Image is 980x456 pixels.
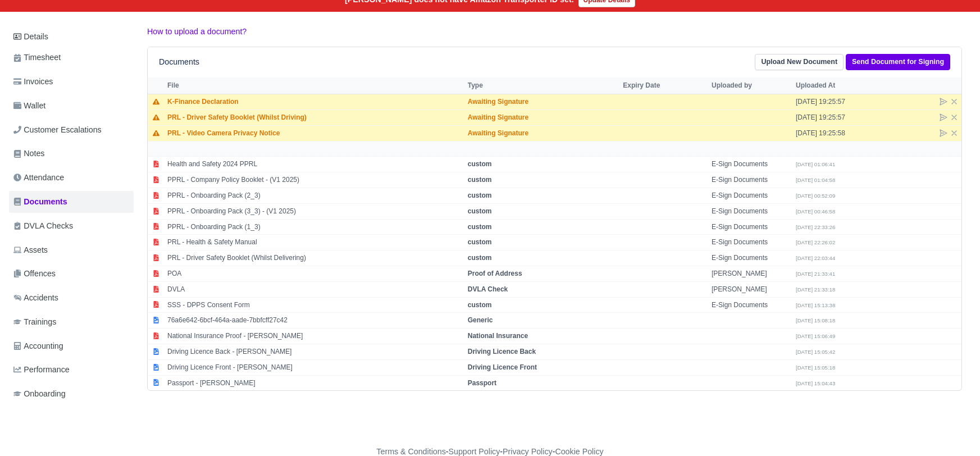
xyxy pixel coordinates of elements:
td: E-Sign Documents [709,219,793,235]
td: Driving Licence Back - [PERSON_NAME] [165,344,465,360]
td: [PERSON_NAME] [709,266,793,282]
a: Privacy Policy [503,447,553,456]
strong: Generic [468,316,493,324]
a: Notes [9,143,134,165]
small: [DATE] 15:13:38 [796,302,835,308]
a: Cookie Policy [555,447,603,456]
span: Trainings [13,316,56,329]
a: How to upload a document? [147,27,247,36]
a: Performance [9,359,134,381]
strong: custom [468,223,492,231]
td: E-Sign Documents [709,157,793,172]
small: [DATE] 22:03:44 [796,255,835,261]
span: DVLA Checks [13,220,73,232]
small: [DATE] 01:04:58 [796,177,835,183]
small: [DATE] 00:46:58 [796,208,835,215]
small: [DATE] 15:05:42 [796,349,835,355]
a: Invoices [9,71,134,93]
span: Performance [13,363,70,376]
strong: DVLA Check [468,285,508,293]
a: Wallet [9,95,134,117]
td: PRL - Driver Safety Booklet (Whilst Driving) [165,110,465,126]
a: Details [9,26,134,47]
strong: custom [468,238,492,246]
td: PRL - Health & Safety Manual [165,235,465,250]
td: Awaiting Signature [465,110,621,126]
td: PPRL - Onboarding Pack (3_3) - (V1 2025) [165,203,465,219]
td: Driving Licence Front - [PERSON_NAME] [165,359,465,375]
td: E-Sign Documents [709,188,793,204]
strong: custom [468,176,492,184]
span: Invoices [13,75,53,88]
td: Awaiting Signature [465,125,621,141]
td: Passport - [PERSON_NAME] [165,375,465,390]
span: Wallet [13,99,45,112]
td: E-Sign Documents [709,297,793,313]
small: [DATE] 15:04:43 [796,380,835,386]
a: Terms & Conditions [376,447,445,456]
a: Accidents [9,287,134,309]
strong: custom [468,254,492,262]
span: Attendance [13,171,64,184]
td: Awaiting Signature [465,94,621,110]
td: [PERSON_NAME] [709,281,793,297]
td: [DATE] 19:25:57 [793,94,877,110]
td: POA [165,266,465,282]
a: Attendance [9,167,134,189]
span: Timesheet [13,51,61,64]
strong: Driving Licence Front [468,363,537,371]
span: Documents [13,195,67,208]
td: PPRL - Onboarding Pack (1_3) [165,219,465,235]
td: PRL - Video Camera Privacy Notice [165,125,465,141]
strong: custom [468,301,492,309]
td: E-Sign Documents [709,235,793,250]
small: [DATE] 21:33:41 [796,271,835,277]
td: SSS - DPPS Consent Form [165,297,465,313]
small: [DATE] 22:33:26 [796,224,835,230]
strong: custom [468,160,492,168]
a: Send Document for Signing [846,54,950,70]
small: [DATE] 15:06:49 [796,333,835,339]
small: [DATE] 15:08:18 [796,317,835,323]
span: Customer Escalations [13,124,102,136]
small: [DATE] 00:52:09 [796,193,835,199]
span: Offences [13,267,56,280]
strong: custom [468,191,492,199]
td: PPRL - Onboarding Pack (2_3) [165,188,465,204]
td: National Insurance Proof - [PERSON_NAME] [165,329,465,344]
strong: Proof of Address [468,270,522,277]
a: Upload New Document [755,54,844,70]
td: Health and Safety 2024 PPRL [165,157,465,172]
td: PRL - Driver Safety Booklet (Whilst Delivering) [165,250,465,266]
a: Timesheet [9,47,134,69]
td: DVLA [165,281,465,297]
span: Assets [13,244,48,257]
span: Notes [13,147,44,160]
th: Type [465,77,621,94]
iframe: Chat Widget [924,402,980,456]
td: [DATE] 19:25:58 [793,125,877,141]
a: Onboarding [9,383,134,405]
strong: National Insurance [468,332,528,340]
a: DVLA Checks [9,215,134,237]
td: E-Sign Documents [709,250,793,266]
a: Accounting [9,335,134,357]
small: [DATE] 15:05:18 [796,364,835,371]
td: PPRL - Company Policy Booklet - (V1 2025) [165,172,465,188]
span: Onboarding [13,387,66,400]
small: [DATE] 21:33:18 [796,286,835,293]
small: [DATE] 01:06:41 [796,161,835,167]
a: Documents [9,191,134,213]
th: File [165,77,465,94]
th: Uploaded by [709,77,793,94]
strong: custom [468,207,492,215]
h6: Documents [159,57,199,67]
td: E-Sign Documents [709,203,793,219]
a: Trainings [9,311,134,333]
th: Uploaded At [793,77,877,94]
a: Offences [9,263,134,285]
small: [DATE] 22:26:02 [796,239,835,245]
td: [DATE] 19:25:57 [793,110,877,126]
td: 76a6e642-6bcf-464a-aade-7bbfcff27c42 [165,313,465,329]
